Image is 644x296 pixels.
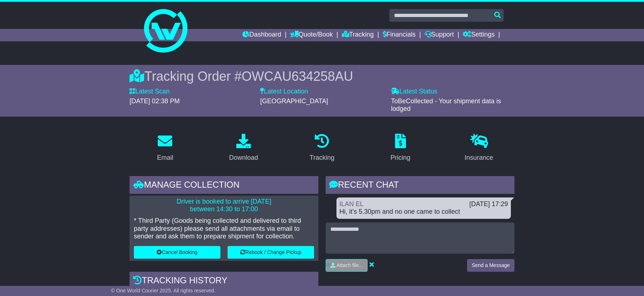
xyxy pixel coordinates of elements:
div: Tracking [310,153,334,163]
label: Latest Scan [130,88,170,96]
div: Tracking history [130,272,318,291]
a: Support [425,29,454,41]
span: OWCAU634258AU [242,69,353,84]
div: Manage collection [130,176,318,196]
label: Latest Status [391,88,437,96]
p: Driver is booked to arrive [DATE] between 14:30 to 17:00 [134,198,314,213]
div: RECENT CHAT [326,176,514,196]
p: * Third Party (Goods being collected and delivered to third party addresses) please send all atta... [134,217,314,241]
a: Insurance [460,131,498,165]
div: Pricing [390,153,410,163]
div: [DATE] 17:29 [469,200,508,208]
div: Tracking Order # [130,68,514,84]
span: © One World Courier 2025. All rights reserved. [111,288,216,293]
a: Download [224,131,263,165]
div: Download [229,153,258,163]
span: [GEOGRAPHIC_DATA] [260,97,328,105]
button: Cancel Booking [134,246,220,259]
label: Latest Location [260,88,308,96]
button: Rebook / Change Pickup [228,246,314,259]
a: Tracking [342,29,374,41]
button: Send a Message [467,259,514,272]
a: ILAN EL [339,200,364,208]
a: Dashboard [242,29,281,41]
div: Email [157,153,173,163]
a: Tracking [305,131,339,165]
span: [DATE] 02:38 PM [130,97,180,105]
div: Insurance [465,153,493,163]
span: ToBeCollected - Your shipment data is lodged [391,97,501,113]
a: Financials [383,29,416,41]
a: Quote/Book [290,29,333,41]
a: Settings [463,29,495,41]
a: Email [152,131,178,165]
div: Hi, it's 5.30pm and no one came to collect [339,208,508,216]
a: Pricing [386,131,415,165]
